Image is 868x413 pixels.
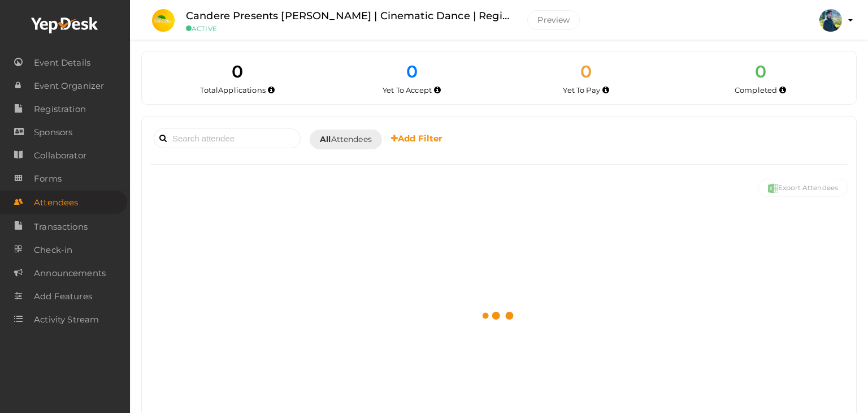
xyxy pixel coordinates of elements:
span: Attendees [320,134,372,145]
img: ACg8ocImFeownhHtboqxd0f2jP-n9H7_i8EBYaAdPoJXQiB63u4xhcvD=s100 [819,9,842,32]
button: Preview [527,10,580,30]
span: Transactions [34,216,88,238]
img: 3WRJEMHM_small.png [152,9,175,32]
span: Completed [735,85,777,94]
span: Event Details [34,51,90,74]
span: Announcements [34,262,106,285]
i: Accepted and completed payment succesfully [779,87,786,93]
input: Search attendee [154,128,301,148]
img: excel.svg [768,183,778,193]
span: Check-in [34,239,72,261]
span: 0 [755,61,766,82]
span: Attendees [34,191,78,214]
i: Accepted by organizer and yet to make payment [602,87,609,93]
span: Collaborator [34,144,86,167]
label: Candere Presents [PERSON_NAME] | Cinematic Dance | Registration [186,8,510,24]
button: Export Attendees [758,179,848,197]
span: Forms [34,167,62,190]
b: All [320,134,331,144]
b: Add Filter [391,133,442,144]
span: Registration [34,98,86,121]
span: 0 [232,61,243,82]
img: loading.svg [479,296,519,335]
span: Activity Stream [34,308,99,331]
span: 0 [406,61,418,82]
span: Total [200,85,265,94]
small: ACTIVE [186,24,510,33]
span: Applications [218,85,266,94]
i: Yet to be accepted by organizer [434,87,441,93]
span: Yet To Accept [383,85,432,94]
span: Yet To Pay [563,85,600,94]
span: Event Organizer [34,75,104,97]
span: Add Features [34,285,92,308]
span: 0 [580,61,592,82]
i: Total number of applications [268,87,275,93]
span: Sponsors [34,121,72,144]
